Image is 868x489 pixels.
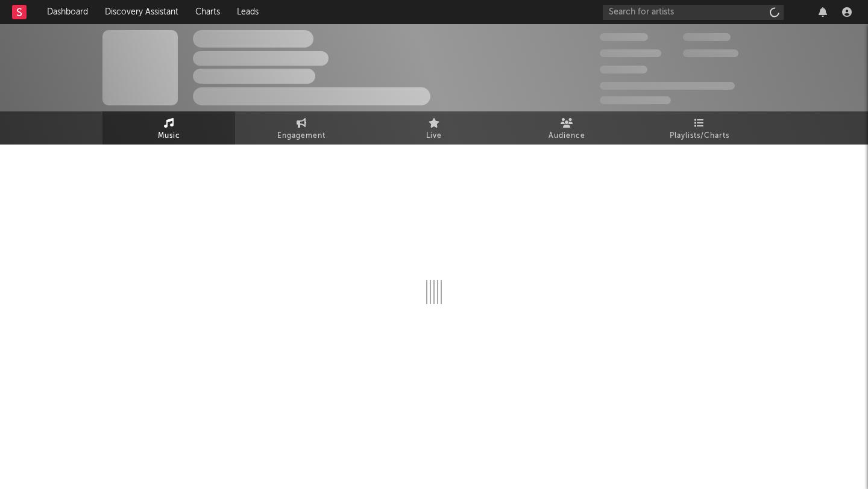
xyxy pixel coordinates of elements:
input: Search for artists [603,5,784,20]
a: Live [368,111,500,145]
span: Jump Score: 85.0 [600,96,671,104]
span: 1,000,000 [683,49,738,57]
a: Engagement [235,111,368,145]
span: Playlists/Charts [670,129,729,143]
span: Engagement [277,129,325,143]
a: Playlists/Charts [633,111,766,145]
span: 100,000 [600,66,647,73]
span: Audience [549,129,585,143]
a: Audience [500,111,633,145]
span: 300,000 [600,33,648,41]
a: Music [102,111,235,145]
span: Music [158,129,180,143]
span: 50,000,000 [600,49,661,57]
span: 100,000 [683,33,731,41]
span: 50,000,000 Monthly Listeners [600,82,735,90]
span: Live [426,129,442,143]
